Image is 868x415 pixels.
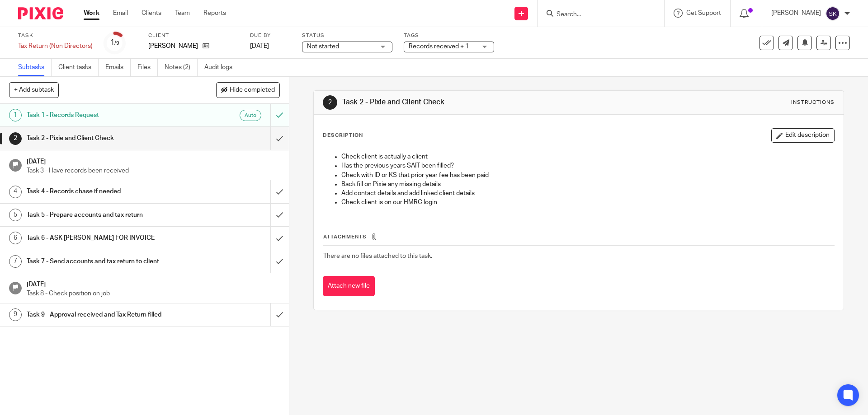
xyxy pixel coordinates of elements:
a: Email [113,9,128,18]
h1: [DATE] [27,278,280,289]
p: Add contact details and add linked client details [341,189,834,198]
a: Team [175,9,190,18]
div: 2 [9,132,22,145]
label: Due by [250,32,291,39]
button: Hide completed [216,82,280,98]
div: 6 [9,232,22,244]
p: Check client is actually a client [341,152,834,161]
button: + Add subtask [9,82,59,98]
a: Reports [203,9,226,18]
span: Not started [307,43,339,50]
a: Client tasks [58,59,99,76]
div: 9 [9,308,22,321]
span: [DATE] [250,43,269,49]
div: 5 [9,209,22,221]
input: Search [556,11,637,19]
a: Work [84,9,99,18]
p: Task 3 - Have records been received [27,166,280,175]
h1: Task 9 - Approval received and Tax Return filled [27,308,183,322]
p: Back fill on Pixie any missing details [341,180,834,189]
p: [PERSON_NAME] [771,9,821,18]
div: 1 [110,37,119,48]
h1: Task 1 - Records Request [27,108,183,122]
span: Records received + 1 [409,43,469,50]
img: Pixie [18,7,63,19]
div: 2 [323,95,337,110]
div: Tax Return (Non Directors) [18,42,93,51]
a: Emails [105,59,131,76]
label: Task [18,32,93,39]
label: Tags [404,32,494,39]
h1: Task 5 - Prepare accounts and tax return [27,208,183,222]
a: Audit logs [204,59,239,76]
h1: Task 2 - Pixie and Client Check [342,98,598,107]
p: Description [323,132,363,139]
span: Get Support [686,10,721,16]
h1: Task 7 - Send accounts and tax return to client [27,255,183,268]
div: 7 [9,255,22,268]
h1: Task 6 - ASK [PERSON_NAME] FOR INVOICE [27,231,183,245]
a: Notes (2) [165,59,198,76]
button: Edit description [771,128,835,143]
a: Subtasks [18,59,52,76]
a: Clients [142,9,161,18]
p: [PERSON_NAME] [148,42,198,51]
span: Attachments [323,234,367,239]
a: Files [137,59,158,76]
span: Hide completed [230,87,275,94]
h1: Task 4 - Records chase if needed [27,185,183,198]
button: Attach new file [323,276,375,296]
img: svg%3E [826,6,840,21]
div: Auto [240,110,261,121]
span: There are no files attached to this task. [323,253,432,259]
div: Instructions [791,99,835,106]
p: Check client is on our HMRC login [341,198,834,207]
label: Status [302,32,392,39]
small: /9 [114,41,119,46]
div: 4 [9,186,22,198]
p: Check with ID or KS that prior year fee has been paid [341,171,834,180]
p: Task 8 - Check position on job [27,289,280,298]
p: Has the previous years SAIT been filled? [341,161,834,170]
h1: [DATE] [27,155,280,166]
label: Client [148,32,239,39]
h1: Task 2 - Pixie and Client Check [27,131,183,145]
div: 1 [9,109,22,121]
